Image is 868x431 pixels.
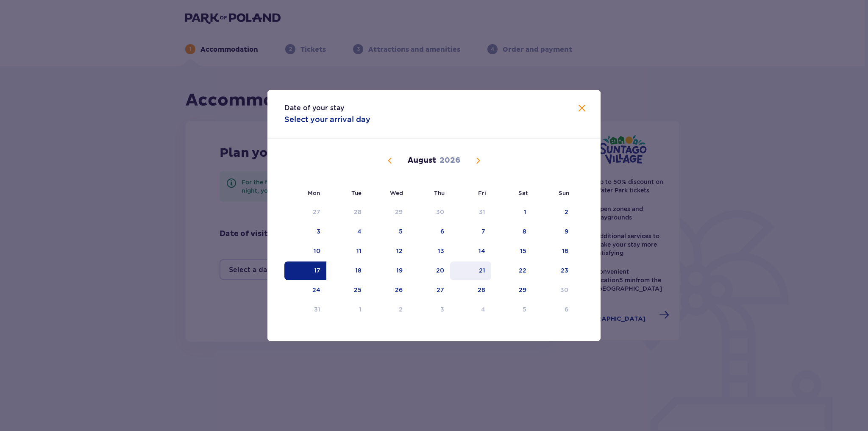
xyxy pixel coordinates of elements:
[437,286,444,294] div: 27
[532,261,574,280] td: Choose Sunday, August 23, 2026 as your check-out date. It’s available.
[450,203,491,222] td: Choose Friday, July 31, 2026 as your check-out date. It’s available.
[326,203,367,222] td: Choose Tuesday, July 28, 2026 as your check-out date. It’s available.
[532,203,574,222] td: Choose Sunday, August 2, 2026 as your check-out date. It’s available.
[396,266,403,275] div: 19
[436,266,444,275] div: 20
[450,261,491,280] td: Choose Friday, August 21, 2026 as your check-out date. It’s available.
[491,203,532,222] td: Choose Saturday, August 1, 2026 as your check-out date. It’s available.
[519,286,526,294] div: 29
[409,261,451,280] td: Choose Thursday, August 20, 2026 as your check-out date. It’s available.
[312,286,320,294] div: 24
[491,281,532,300] td: Choose Saturday, August 29, 2026 as your check-out date. It’s available.
[520,247,526,255] div: 15
[359,305,362,314] div: 1
[314,266,320,275] div: 17
[479,208,485,216] div: 31
[326,222,367,241] td: Choose Tuesday, August 4, 2026 as your check-out date. It’s available.
[267,139,601,324] div: Calendar
[284,114,370,125] p: Select your arrival day
[313,208,320,216] div: 27
[481,305,485,314] div: 4
[479,247,485,255] div: 14
[450,242,491,261] td: Choose Friday, August 14, 2026 as your check-out date. It’s available.
[440,305,444,314] div: 3
[395,286,403,294] div: 26
[532,222,574,241] td: Choose Sunday, August 9, 2026 as your check-out date. It’s available.
[396,247,403,255] div: 12
[357,227,362,236] div: 4
[479,266,485,275] div: 21
[356,247,362,255] div: 11
[367,281,409,300] td: Choose Wednesday, August 26, 2026 as your check-out date. It’s available.
[518,189,528,196] small: Sat
[326,281,367,300] td: Choose Tuesday, August 25, 2026 as your check-out date. It’s available.
[491,261,532,280] td: Choose Saturday, August 22, 2026 as your check-out date. It’s available.
[284,242,326,261] td: Choose Monday, August 10, 2026 as your check-out date. It’s available.
[284,222,326,241] td: Choose Monday, August 3, 2026 as your check-out date. It’s available.
[355,266,362,275] div: 18
[408,156,436,166] p: August
[478,189,486,196] small: Fri
[284,261,326,280] td: Selected as start date. Monday, August 17, 2026
[440,227,444,236] div: 6
[367,242,409,261] td: Choose Wednesday, August 12, 2026 as your check-out date. It’s available.
[409,281,451,300] td: Choose Thursday, August 27, 2026 as your check-out date. It’s available.
[450,300,491,319] td: Not available. Friday, September 4, 2026
[314,305,320,314] div: 31
[450,222,491,241] td: Choose Friday, August 7, 2026 as your check-out date. It’s available.
[390,189,403,196] small: Wed
[532,281,574,300] td: Not available. Sunday, August 30, 2026
[523,305,526,314] div: 5
[438,247,444,255] div: 13
[523,227,526,236] div: 8
[399,305,403,314] div: 2
[351,189,362,196] small: Tue
[532,242,574,261] td: Choose Sunday, August 16, 2026 as your check-out date. It’s available.
[354,208,362,216] div: 28
[409,300,451,319] td: Not available. Thursday, September 3, 2026
[409,222,451,241] td: Choose Thursday, August 6, 2026 as your check-out date. It’s available.
[532,300,574,319] td: Choose Sunday, September 6, 2026 as your check-out date. It’s available.
[326,242,367,261] td: Choose Tuesday, August 11, 2026 as your check-out date. It’s available.
[367,261,409,280] td: Choose Wednesday, August 19, 2026 as your check-out date. It’s available.
[491,222,532,241] td: Choose Saturday, August 8, 2026 as your check-out date. It’s available.
[326,300,367,319] td: Not available. Tuesday, September 1, 2026
[434,189,445,196] small: Thu
[284,203,326,222] td: Choose Monday, July 27, 2026 as your check-out date. It’s available.
[481,227,485,236] div: 7
[478,286,485,294] div: 28
[519,266,526,275] div: 22
[284,281,326,300] td: Choose Monday, August 24, 2026 as your check-out date. It’s available.
[450,281,491,300] td: Choose Friday, August 28, 2026 as your check-out date. It’s available.
[491,300,532,319] td: Not available. Saturday, September 5, 2026
[367,203,409,222] td: Choose Wednesday, July 29, 2026 as your check-out date. It’s available.
[409,242,451,261] td: Choose Thursday, August 13, 2026 as your check-out date. It’s available.
[491,242,532,261] td: Choose Saturday, August 15, 2026 as your check-out date. It’s available.
[395,208,403,216] div: 29
[367,300,409,319] td: Not available. Wednesday, September 2, 2026
[308,189,320,196] small: Mon
[399,227,403,236] div: 5
[314,247,320,255] div: 10
[367,222,409,241] td: Choose Wednesday, August 5, 2026 as your check-out date. It’s available.
[284,300,326,319] td: Not available. Monday, August 31, 2026
[436,208,444,216] div: 30
[440,156,460,166] p: 2026
[317,227,320,236] div: 3
[409,203,451,222] td: Choose Thursday, July 30, 2026 as your check-out date. It’s available.
[524,208,526,216] div: 1
[354,286,362,294] div: 25
[326,261,367,280] td: Choose Tuesday, August 18, 2026 as your check-out date. It’s available.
